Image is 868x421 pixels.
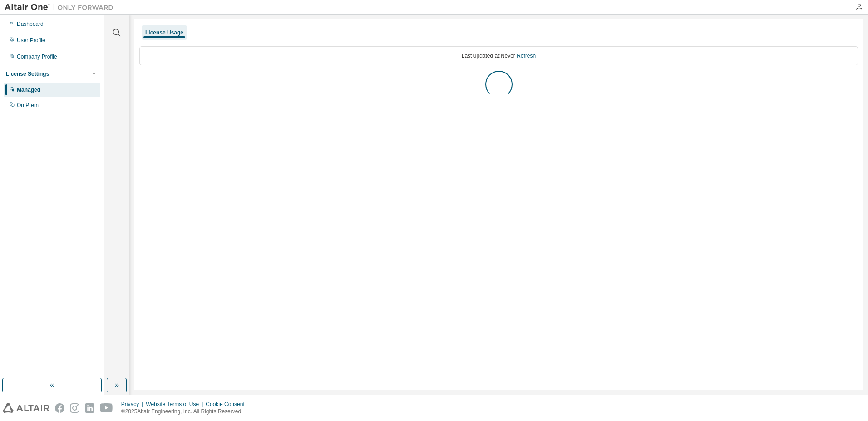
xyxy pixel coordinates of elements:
[85,403,94,413] img: linkedin.svg
[146,401,206,408] div: Website Terms of Use
[17,37,45,44] div: User Profile
[139,46,858,65] div: Last updated at: Never
[121,408,250,416] p: © 2025 Altair Engineering, Inc. All Rights Reserved.
[3,403,49,413] img: altair_logo.svg
[6,70,49,78] div: License Settings
[17,102,39,109] div: On Prem
[17,86,40,93] div: Managed
[55,403,64,413] img: facebook.svg
[5,3,118,12] img: Altair One
[517,53,536,59] a: Refresh
[145,29,183,36] div: License Usage
[206,401,250,408] div: Cookie Consent
[70,403,79,413] img: instagram.svg
[17,53,57,60] div: Company Profile
[121,401,146,408] div: Privacy
[17,20,44,28] div: Dashboard
[100,403,113,413] img: youtube.svg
